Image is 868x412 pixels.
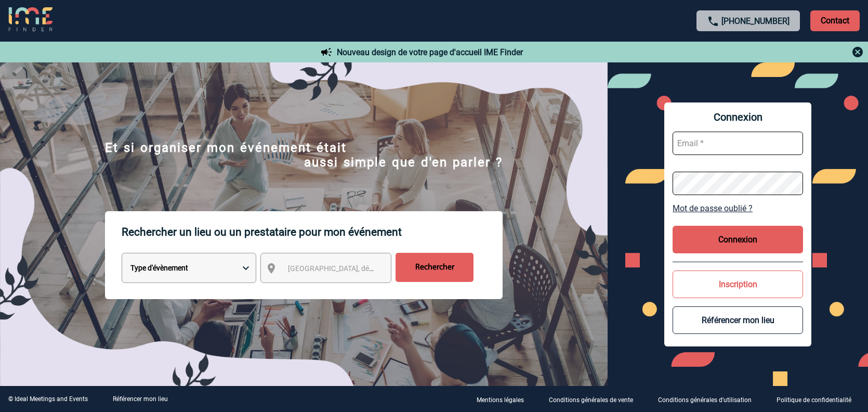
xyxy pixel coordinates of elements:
div: © Ideal Meetings and Events [8,395,88,403]
p: Conditions générales d'utilisation [658,396,752,404]
p: Conditions générales de vente [549,396,633,404]
a: Politique de confidentialité [768,394,868,404]
input: Email * [673,132,803,155]
p: Politique de confidentialité [777,396,851,404]
span: [GEOGRAPHIC_DATA], département, région... [288,264,432,273]
a: Conditions générales de vente [541,394,650,404]
p: Mentions légales [477,396,524,404]
a: Mot de passe oublié ? [673,203,803,213]
a: Conditions générales d'utilisation [650,394,768,404]
img: call-24-px.png [707,15,719,28]
button: Référencer mon lieu [673,306,803,334]
a: Référencer mon lieu [113,395,168,403]
a: Mentions légales [468,394,541,404]
a: [PHONE_NUMBER] [721,16,790,26]
button: Inscription [673,271,803,298]
p: Rechercher un lieu ou un prestataire pour mon événement [122,211,503,253]
span: Connexion [673,111,803,123]
input: Rechercher [396,253,474,282]
button: Connexion [673,226,803,253]
p: Contact [810,10,860,31]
